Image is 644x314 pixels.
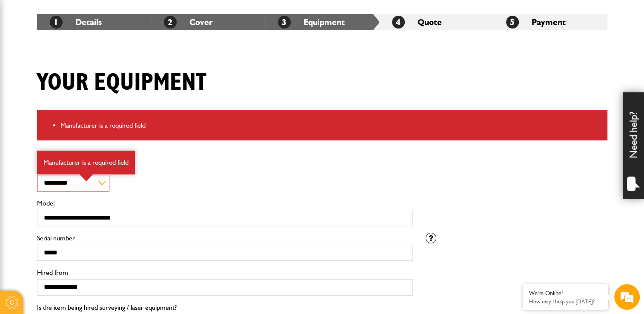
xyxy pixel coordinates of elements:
[37,151,135,174] div: Manufacturer is a required field
[37,200,413,207] label: Model
[623,92,644,199] div: Need help?
[37,269,413,276] label: Hired from
[37,153,413,160] p: Equipment
[493,14,607,30] li: Payment
[529,298,601,305] p: How may I help you today?
[379,14,493,30] li: Quote
[50,17,102,27] a: 1Details
[50,16,63,29] span: 1
[164,16,177,29] span: 2
[278,16,291,29] span: 3
[506,16,519,29] span: 5
[37,69,206,97] h1: Your equipment
[37,304,177,311] label: Is the item being hired surveying / laser equipment?
[37,235,413,242] label: Serial number
[392,16,405,29] span: 4
[37,165,413,172] label: Manufacturer
[265,14,379,30] li: Equipment
[80,174,93,181] img: error-box-arrow.svg
[529,290,601,297] div: We're Online!
[60,120,601,131] li: Manufacturer is a required field
[164,17,213,27] a: 2Cover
